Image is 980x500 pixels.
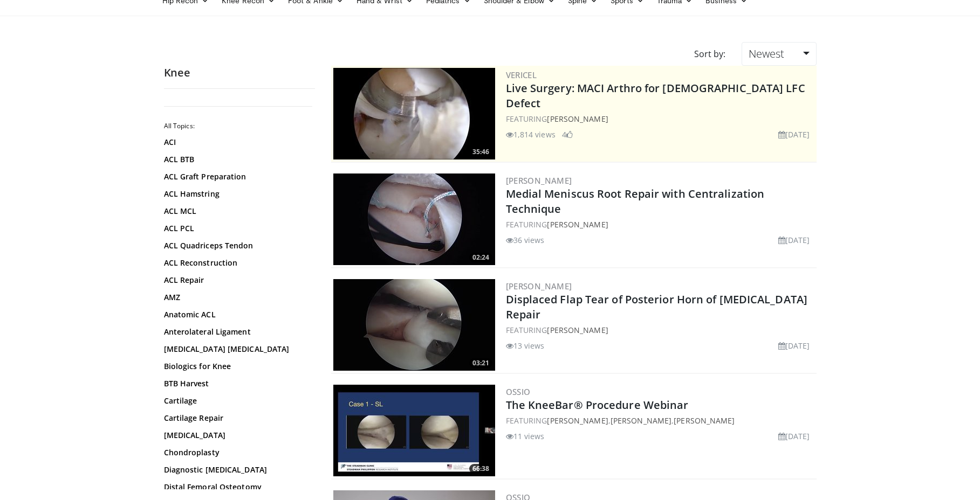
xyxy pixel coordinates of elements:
[164,447,310,458] a: Chondroplasty
[562,129,573,140] li: 4
[506,415,814,426] div: FEATURING , ,
[164,482,310,492] a: Distal Femoral Osteotomy
[547,415,608,426] a: [PERSON_NAME]
[333,173,495,265] a: 02:24
[547,325,608,335] a: [PERSON_NAME]
[506,398,689,412] a: The KneeBar® Procedure Webinar
[611,415,671,426] a: [PERSON_NAME]
[164,171,310,182] a: ACL Graft Preparation
[686,42,734,66] div: Sort by:
[778,234,810,246] li: [DATE]
[333,385,495,476] img: fc62288f-2adf-48f5-a98b-740dd39a21f3.300x170_q85_crop-smart_upscale.jpg
[164,361,310,372] a: Biologics for Knee
[164,122,312,130] h2: All Topics:
[333,385,495,476] a: 66:38
[164,413,310,423] a: Cartilage Repair
[164,395,310,406] a: Cartilage
[506,340,545,351] li: 13 views
[469,464,492,474] span: 66:38
[547,114,608,124] a: [PERSON_NAME]
[506,386,531,397] a: OSSIO
[164,189,310,199] a: ACL Hamstring
[164,154,310,165] a: ACL BTB
[778,340,810,351] li: [DATE]
[742,42,816,66] a: Newest
[333,68,495,159] a: 35:46
[469,147,492,157] span: 35:46
[506,324,814,336] div: FEATURING
[506,70,537,80] a: Vericel
[674,415,735,426] a: [PERSON_NAME]
[164,430,310,441] a: [MEDICAL_DATA]
[164,240,310,251] a: ACL Quadriceps Tendon
[164,464,310,475] a: Diagnostic [MEDICAL_DATA]
[469,358,492,368] span: 03:21
[164,137,310,148] a: ACI
[506,175,572,186] a: [PERSON_NAME]
[778,430,810,442] li: [DATE]
[333,173,495,265] img: 926032fc-011e-4e04-90f2-afa899d7eae5.300x170_q85_crop-smart_upscale.jpg
[506,219,814,230] div: FEATURING
[164,309,310,320] a: Anatomic ACL
[506,186,765,216] a: Medial Meniscus Root Repair with Centralization Technique
[164,292,310,303] a: AMZ
[164,206,310,217] a: ACL MCL
[333,279,495,371] a: 03:21
[778,129,810,140] li: [DATE]
[164,327,310,337] a: Anterolateral Ligament
[164,378,310,389] a: BTB Harvest
[164,275,310,286] a: ACL Repair
[333,279,495,371] img: 2649116b-05f8-405c-a48f-a284a947b030.300x170_q85_crop-smart_upscale.jpg
[164,258,310,268] a: ACL Reconstruction
[333,68,495,159] img: eb023345-1e2d-4374-a840-ddbc99f8c97c.300x170_q85_crop-smart_upscale.jpg
[506,292,808,322] a: Displaced Flap Tear of Posterior Horn of [MEDICAL_DATA] Repair
[506,281,572,291] a: [PERSON_NAME]
[506,430,545,442] li: 11 views
[506,234,545,246] li: 36 views
[164,344,310,355] a: [MEDICAL_DATA] [MEDICAL_DATA]
[164,223,310,234] a: ACL PCL
[164,66,315,80] h2: Knee
[506,81,805,110] a: Live Surgery: MACI Arthro for [DEMOGRAPHIC_DATA] LFC Defect
[547,219,608,230] a: [PERSON_NAME]
[469,253,492,262] span: 02:24
[749,46,784,61] span: Newest
[506,113,814,124] div: FEATURING
[506,129,556,140] li: 1,814 views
